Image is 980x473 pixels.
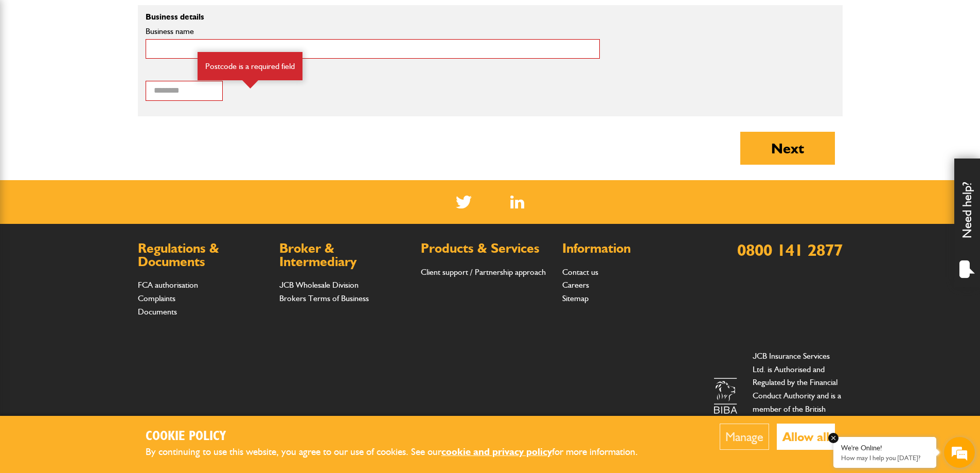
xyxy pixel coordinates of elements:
label: Business name [146,27,600,36]
a: cookie and privacy policy [441,446,552,458]
button: Allow all [777,424,835,450]
button: Manage [720,424,769,450]
img: error-box-arrow.svg [242,80,258,89]
a: FCA authorisation [138,280,198,290]
a: Complaints [138,293,175,303]
button: Next [740,132,835,165]
h2: Cookie Policy [146,429,655,445]
a: Client support / Partnership approach [421,267,546,277]
a: LinkedIn [510,196,524,208]
a: JCB Wholesale Division [279,280,359,290]
p: By continuing to use this website, you agree to our use of cookies. See our for more information. [146,444,655,460]
h2: Products & Services [421,242,552,255]
a: Contact us [562,267,598,277]
p: How may I help you today? [841,454,929,462]
a: Documents [138,307,177,317]
h2: Information [562,242,693,255]
p: JCB Insurance Services Ltd. is Authorised and Regulated by the Financial Conduct Authority and is... [753,349,843,442]
a: Brokers Terms of Business [279,293,369,303]
img: Linked In [510,196,524,208]
a: Sitemap [562,293,589,303]
h2: Regulations & Documents [138,242,269,268]
div: Postcode is a required field [198,52,302,81]
a: Careers [562,280,589,290]
div: Need help? [954,159,980,287]
img: Twitter [456,196,472,208]
a: 0800 141 2877 [737,240,843,260]
h2: Broker & Intermediary [279,242,411,268]
div: We're Online! [841,444,929,452]
p: Business details [146,13,600,21]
